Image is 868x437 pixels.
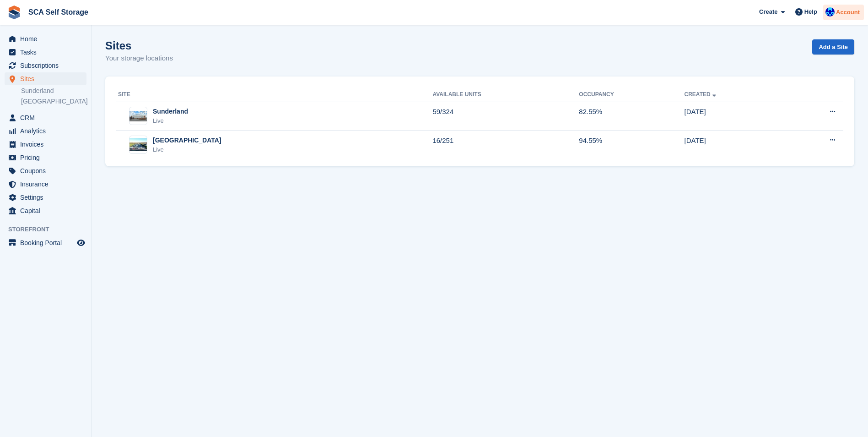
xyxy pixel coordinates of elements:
[21,87,86,95] a: Sunderland
[5,46,86,59] a: menu
[579,87,684,102] th: Occupancy
[75,237,86,248] a: Preview store
[20,204,75,217] span: Capital
[5,72,86,85] a: menu
[20,33,75,45] span: Home
[21,97,86,106] a: [GEOGRAPHIC_DATA]
[7,5,21,19] img: stora-icon-8386f47178a22dfd0bd8f6a31ec36ba5ce8667c1dd55bd0f319d3a0aa187defe.svg
[5,164,86,177] a: menu
[812,39,854,55] a: Add a Site
[5,125,86,137] a: menu
[129,111,147,121] img: Image of Sunderland site
[5,191,86,204] a: menu
[20,236,75,249] span: Booking Portal
[432,102,579,131] td: 59/324
[836,8,860,17] span: Account
[153,145,221,154] div: Live
[5,111,86,124] a: menu
[153,116,188,126] div: Live
[759,7,777,16] span: Create
[20,191,75,204] span: Settings
[685,91,718,98] a: Created
[579,131,684,159] td: 94.55%
[5,236,86,249] a: menu
[116,87,432,102] th: Site
[129,138,147,152] img: Image of Sheffield site
[20,164,75,177] span: Coupons
[153,107,188,116] div: Sunderland
[105,39,173,52] h1: Sites
[804,7,817,16] span: Help
[8,225,91,234] span: Storefront
[20,111,75,124] span: CRM
[432,87,579,102] th: Available Units
[20,138,75,151] span: Invoices
[579,102,684,131] td: 82.55%
[5,204,86,217] a: menu
[685,131,785,159] td: [DATE]
[20,59,75,72] span: Subscriptions
[432,131,579,159] td: 16/251
[20,125,75,137] span: Analytics
[5,33,86,45] a: menu
[25,5,92,20] a: SCA Self Storage
[105,53,173,64] p: Your storage locations
[685,102,785,131] td: [DATE]
[825,7,835,16] img: Kelly Neesham
[5,59,86,72] a: menu
[5,151,86,164] a: menu
[5,178,86,191] a: menu
[20,46,75,59] span: Tasks
[20,178,75,191] span: Insurance
[153,136,221,145] div: [GEOGRAPHIC_DATA]
[5,138,86,151] a: menu
[20,72,75,85] span: Sites
[20,151,75,164] span: Pricing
